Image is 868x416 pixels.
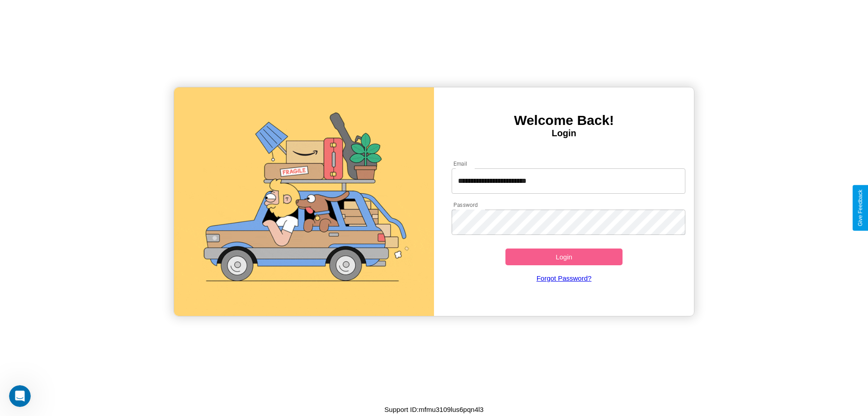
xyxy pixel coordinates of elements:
[447,265,681,291] a: Forgot Password?
[434,113,694,128] h3: Welcome Back!
[453,160,467,167] label: Email
[857,190,863,226] div: Give Feedback
[9,385,31,407] iframe: Intercom live chat
[453,201,477,209] label: Password
[434,128,694,139] h4: Login
[384,403,483,416] p: Support ID: mfmu3109lus6pqn4l3
[174,87,434,316] img: gif
[505,249,623,265] button: Login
